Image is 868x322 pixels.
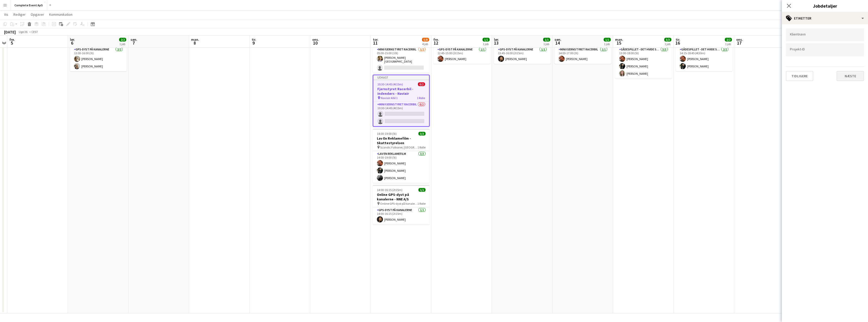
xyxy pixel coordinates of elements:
[4,12,8,17] span: Vis
[422,38,429,42] span: 5/8
[418,188,426,192] span: 1/1
[554,40,561,46] span: 14
[380,145,417,149] span: Scandic Falkoner, [GEOGRAPHIC_DATA]
[676,37,680,42] span: tir.
[13,12,26,17] span: Rediger
[377,188,402,192] span: 14:00-16:15 (2t15m)
[543,42,550,46] div: 1 job
[47,11,75,18] a: Kommunikation
[373,136,430,145] h3: Lav En Reklamefilm - Skattestyrelsen
[725,38,732,42] span: 2/2
[604,38,611,42] span: 1/1
[543,38,550,42] span: 1/1
[311,40,319,46] span: 10
[417,145,426,149] span: 1 Rolle
[119,42,126,46] div: 1 job
[381,96,398,100] span: Naviair Allé 1
[735,40,743,46] span: 17
[380,202,417,205] span: Online GPS-dyst på kanalerne
[615,24,672,79] app-job-card: 13:00-18:00 (5t)3/3Gådespillet - Det Hvide Snit - Region [GEOGRAPHIC_DATA] - CIMT - Digital Regul...
[373,185,430,224] app-job-card: 14:00-16:15 (2t15m)1/1Online GPS-dyst på kanalerne - NNE A/S Online GPS-dyst på kanalerne1 RolleG...
[433,40,439,46] span: 12
[782,3,868,9] h3: Jobdetaljer
[614,40,623,46] span: 15
[418,132,426,136] span: 3/3
[555,37,561,42] span: søn.
[70,37,75,42] span: lør.
[373,87,429,96] h3: Fjernstyret Racerbil - indendørs - Naviair
[373,207,430,224] app-card-role: GPS-dyst på kanalerne1/114:00-16:15 (2t15m)[PERSON_NAME]
[555,47,611,64] app-card-role: Mini Fjernstyret Racerbil1/114:00-17:00 (3t)[PERSON_NAME]
[837,71,864,81] button: Næste
[9,40,15,46] span: 5
[615,37,623,42] span: man.
[373,102,429,126] app-card-role: Mini Fjernstyret Racerbil0/210:30-14:45 (4t15m)
[417,202,426,205] span: 1 Rolle
[782,12,868,24] div: Etiketter
[373,47,430,73] app-card-role: Mini Fjernstyret Racerbil1/205:00-15:00 (10t)[PERSON_NAME][GEOGRAPHIC_DATA]
[49,12,72,17] span: Kommunikation
[251,40,256,46] span: 9
[373,129,430,183] app-job-card: 14:00-19:00 (5t)3/3Lav En Reklamefilm - Skattestyrelsen Scandic Falkoner, [GEOGRAPHIC_DATA]1 Roll...
[130,40,137,46] span: 7
[373,192,430,201] h3: Online GPS-dyst på kanalerne - NNE A/S
[790,33,860,37] input: Skriv for at søge efter klientetiketter...
[418,82,425,86] span: 0/2
[493,40,499,46] span: 13
[676,47,732,71] app-card-role: Gådespillet - Det Hvide Snit2/214:15-18:45 (4t30m)[PERSON_NAME][PERSON_NAME]
[70,47,127,71] app-card-role: GPS-dyst på kanalerne2/213:00-16:00 (3t)[PERSON_NAME][PERSON_NAME]
[676,24,732,71] app-job-card: 14:15-18:45 (4t30m)2/2Gådespillet - Det Hvide Snit - Ascendis Pharma A/S Rungstedgaard, Rungsted ...
[433,47,490,64] app-card-role: GPS-dyst på kanalerne1/112:45-15:00 (2t15m)[PERSON_NAME]
[119,38,126,42] span: 2/2
[31,30,38,34] div: CEST
[191,37,199,42] span: man.
[725,42,732,46] div: 1 job
[190,40,199,46] span: 8
[377,132,397,136] span: 14:00-19:00 (5t)
[10,0,47,10] button: Complete Event ApS
[494,37,499,42] span: lør.
[483,42,489,46] div: 1 job
[372,40,378,46] span: 11
[422,42,429,46] div: 4 job
[615,47,672,79] app-card-role: Gådespillet - Det Hvide Snit3/313:00-18:00 (5t)[PERSON_NAME][PERSON_NAME][PERSON_NAME]
[31,12,44,17] span: Opgaver
[70,24,127,71] app-job-card: 13:00-16:00 (3t)2/2GPS-dyst på kanalerne - M Seals A/S Islands [STREET_ADDRESS]1 RolleGPS-dyst på...
[29,11,46,18] a: Opgaver
[252,37,256,42] span: tir.
[664,42,671,46] div: 1 job
[664,38,671,42] span: 3/3
[69,40,75,46] span: 6
[494,47,551,64] app-card-role: GPS-dyst på kanalerne1/113:45-16:00 (2t15m)[PERSON_NAME]
[4,29,16,34] div: [DATE]
[373,24,430,73] app-job-card: 05:00-15:00 (10t)1/2Fjernstyret Racerbil - indendørs - Rønslev ApS [STREET_ADDRESS] Hallen1 Rolle...
[11,11,28,18] a: Rediger
[131,37,137,42] span: søn.
[17,30,29,34] span: Uge 36
[786,71,813,81] button: Tidligere
[675,40,680,46] span: 16
[312,37,319,42] span: ons.
[377,82,403,86] span: 10:30-14:45 (4t15m)
[2,11,10,18] a: Vis
[483,38,490,42] span: 1/1
[373,75,429,79] div: Udkast
[790,48,860,52] input: Skriv for at søge efter projekt-ID-etiketter...
[373,151,430,183] app-card-role: Lav En Reklamefilm3/314:00-19:00 (5t)[PERSON_NAME][PERSON_NAME][PERSON_NAME]
[736,37,743,42] span: ons.
[9,37,15,42] span: fre.
[433,37,439,42] span: fre.
[373,37,378,42] span: tor.
[417,96,425,100] span: 1 Rolle
[604,42,611,46] div: 1 job
[373,75,430,127] app-job-card: Udkast10:30-14:45 (4t15m)0/2Fjernstyret Racerbil - indendørs - Naviair Naviair Allé 11 RolleMini ...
